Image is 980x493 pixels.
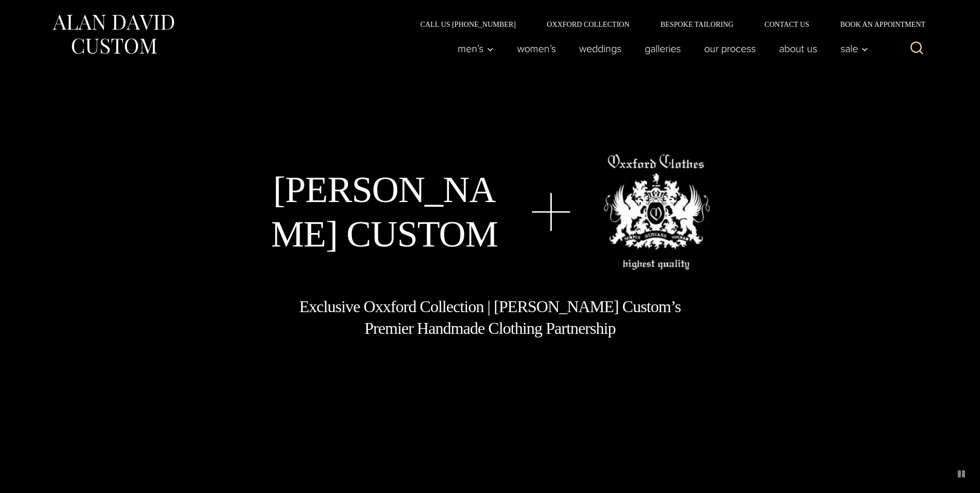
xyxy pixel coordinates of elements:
nav: Primary Navigation [446,38,874,59]
a: Oxxford Collection [531,21,645,28]
a: Contact Us [749,21,825,28]
nav: Secondary Navigation [405,21,929,28]
button: pause animated background image [953,466,970,482]
h1: [PERSON_NAME] Custom [270,167,499,257]
a: About Us [767,38,829,59]
span: Sale [841,43,868,54]
a: Galleries [633,38,692,59]
a: Women’s [505,38,567,59]
button: View Search Form [905,36,929,61]
h1: Exclusive Oxxford Collection | [PERSON_NAME] Custom’s Premier Handmade Clothing Partnership [299,296,682,339]
a: Our Process [692,38,767,59]
a: Book an Appointment [825,21,929,28]
a: weddings [567,38,633,59]
a: Call Us [PHONE_NUMBER] [405,21,532,28]
img: Alan David Custom [51,11,175,57]
img: oxxford clothes, highest quality [603,154,710,270]
span: Men’s [458,43,494,54]
a: Bespoke Tailoring [645,21,749,28]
